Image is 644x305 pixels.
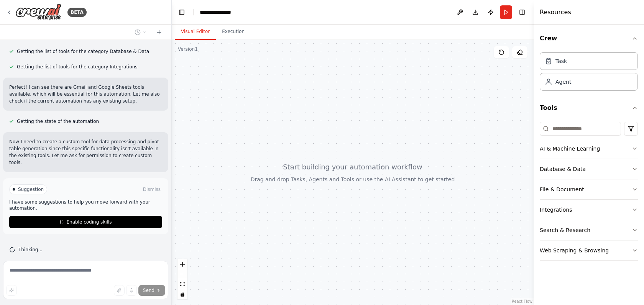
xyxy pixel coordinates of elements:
div: React Flow controls [177,259,187,299]
div: Version 1 [178,46,198,52]
button: Enable coding skills [9,216,162,228]
a: React Flow attribution [512,299,532,303]
button: Improve this prompt [6,285,17,296]
button: Crew [540,28,638,49]
button: Search & Research [540,220,638,240]
button: zoom in [177,259,187,269]
button: Database & Data [540,159,638,179]
p: Perfect! I can see there are Gmail and Google Sheets tools available, which will be essential for... [9,84,162,104]
img: Logo [15,3,61,21]
button: Tools [540,97,638,119]
button: Execution [216,24,251,40]
button: File & Document [540,179,638,199]
div: Web Scraping & Browsing [540,247,609,254]
div: Crew [540,49,638,97]
div: Integrations [540,206,572,214]
button: Hide left sidebar [176,7,187,18]
button: Start a new chat [153,28,165,37]
span: Thinking... [18,247,43,253]
button: zoom out [177,269,187,279]
nav: breadcrumb [200,8,239,16]
div: Task [555,57,567,65]
button: fit view [177,279,187,289]
span: Enable coding skills [66,219,112,225]
div: File & Document [540,186,584,193]
div: Search & Research [540,226,590,234]
h4: Resources [540,8,571,17]
p: Now I need to create a custom tool for data processing and pivot table generation since this spec... [9,138,162,166]
span: Send [143,287,154,293]
div: Tools [540,119,638,267]
span: Getting the list of tools for the category Database & Data [17,48,149,55]
button: Switch to previous chat [131,28,150,37]
button: Hide right sidebar [517,7,527,18]
button: Click to speak your automation idea [126,285,137,296]
button: Send [138,285,165,296]
button: Web Scraping & Browsing [540,240,638,260]
button: Upload files [114,285,125,296]
p: I have some suggestions to help you move forward with your automation. [9,199,162,211]
div: Database & Data [540,165,586,173]
span: Getting the list of tools for the category Integrations [17,64,138,70]
span: Suggestion [18,186,44,192]
button: toggle interactivity [177,289,187,299]
button: Dismiss [141,186,162,193]
div: BETA [67,8,87,17]
span: Getting the state of the automation [17,118,99,124]
button: AI & Machine Learning [540,139,638,159]
div: AI & Machine Learning [540,145,600,152]
button: Integrations [540,200,638,220]
button: Visual Editor [175,24,216,40]
div: Agent [555,78,571,86]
